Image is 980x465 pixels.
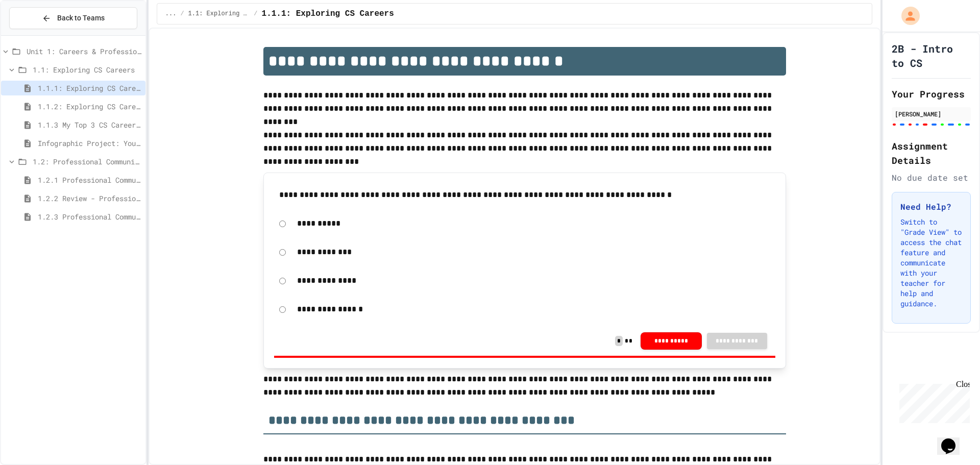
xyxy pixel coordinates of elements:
span: / [254,10,257,18]
span: 1.1.1: Exploring CS Careers [38,83,141,93]
iframe: chat widget [895,380,970,423]
span: 1.2: Professional Communication [33,156,141,167]
h1: 2B - Intro to CS [892,41,971,70]
span: Infographic Project: Your favorite CS [38,138,141,149]
span: 1.1.2: Exploring CS Careers - Review [38,101,141,112]
h2: Your Progress [892,87,971,101]
button: Back to Teams [9,7,137,29]
span: / [180,10,184,18]
h3: Need Help? [900,201,962,213]
div: [PERSON_NAME] [895,109,968,118]
span: 1.2.2 Review - Professional Communication [38,193,141,204]
span: 1.1: Exploring CS Careers [188,10,250,18]
span: ... [165,10,177,18]
span: 1.2.3 Professional Communication Challenge [38,211,141,222]
p: Switch to "Grade View" to access the chat feature and communicate with your teacher for help and ... [900,217,962,309]
div: Chat with us now!Close [4,4,70,65]
span: 1.1.3 My Top 3 CS Careers! [38,119,141,130]
span: Back to Teams [57,13,105,23]
h2: Assignment Details [892,139,971,167]
iframe: chat widget [937,424,970,455]
span: Unit 1: Careers & Professionalism [27,46,141,57]
span: 1.2.1 Professional Communication [38,175,141,185]
div: No due date set [892,172,971,184]
span: 1.1: Exploring CS Careers [33,64,141,75]
div: My Account [891,4,922,28]
span: 1.1.1: Exploring CS Careers [262,8,394,20]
